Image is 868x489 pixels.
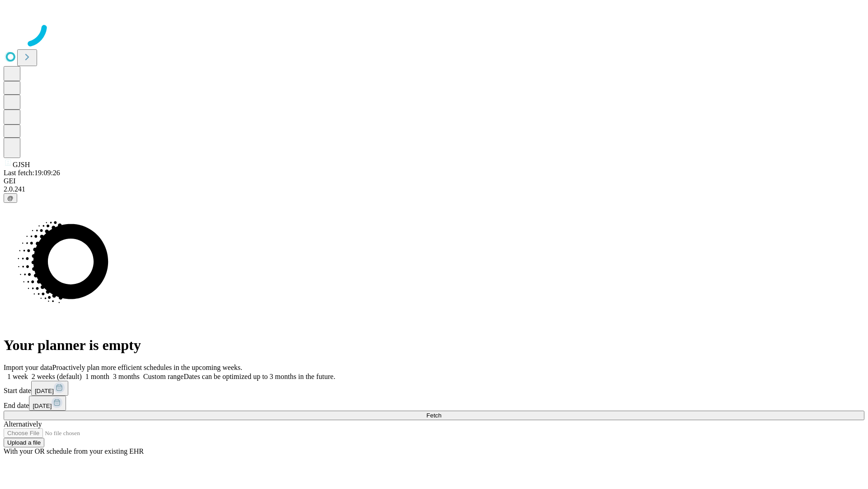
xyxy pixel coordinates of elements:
[29,396,66,411] button: [DATE]
[4,193,17,203] button: @
[33,403,52,409] span: [DATE]
[52,364,242,371] span: Proactively plan more efficient schedules in the upcoming weeks.
[143,373,184,380] span: Custom range
[32,373,82,380] span: 2 weeks (default)
[4,447,144,455] span: With your OR schedule from your existing EHR
[184,373,335,380] span: Dates can be optimized up to 3 months in the future.
[4,169,60,177] span: Last fetch: 19:09:26
[4,411,864,420] button: Fetch
[4,337,864,354] h1: Your planner is empty
[13,161,30,168] span: GJSH
[113,373,140,380] span: 3 months
[4,438,44,447] button: Upload a file
[4,364,52,371] span: Import your data
[85,373,109,380] span: 1 month
[7,373,28,380] span: 1 week
[35,388,54,394] span: [DATE]
[31,381,68,396] button: [DATE]
[4,396,864,411] div: End date
[4,185,864,193] div: 2.0.241
[4,420,42,428] span: Alternatively
[4,381,864,396] div: Start date
[426,412,441,419] span: Fetch
[4,177,864,185] div: GEI
[7,195,14,201] span: @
